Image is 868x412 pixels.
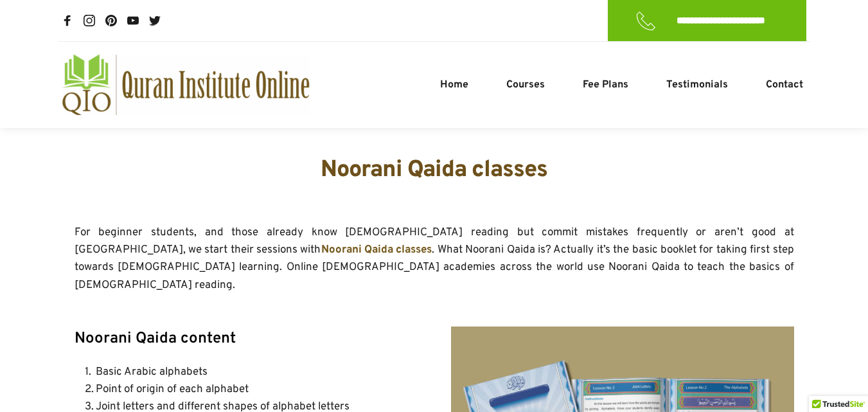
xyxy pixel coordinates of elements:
span: Noorani Qaida content [75,329,236,348]
span: Home [440,77,468,93]
a: Contact [763,77,806,93]
a: Noorani Qaida classes [321,243,432,257]
span: Testimonials [666,77,728,93]
a: Home [437,77,472,93]
a: Courses [503,77,548,93]
span: Courses [506,77,545,93]
span: Contact [766,77,803,93]
span: . What Noorani Qaida is? Actually it’s the basic booklet for taking first step towards [DEMOGRAPH... [75,243,797,292]
span: Fee Plans [583,77,628,93]
span: Basic Arabic alphabets [96,365,208,379]
span: Point of origin of each alphabet [96,382,249,397]
a: Fee Plans [580,77,632,93]
span: For beginner students, and those already know [DEMOGRAPHIC_DATA] reading but commit mistakes freq... [75,226,797,257]
span: Noorani Qaida classes [321,156,547,185]
a: quran-institute-online-australia [62,55,310,115]
a: Testimonials [663,77,731,93]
